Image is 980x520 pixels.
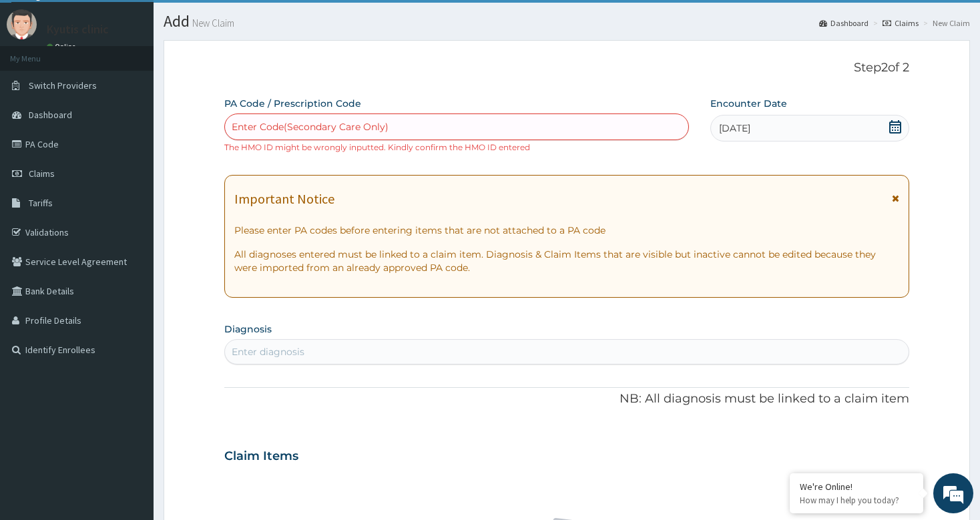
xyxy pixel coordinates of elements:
img: User Image [7,9,37,39]
span: Switch Providers [29,79,97,91]
h1: Important Notice [234,192,334,206]
div: We're Online! [800,481,913,493]
a: Online [47,42,79,51]
span: [DATE] [719,121,750,135]
div: Chat with us now [69,75,224,92]
label: Encounter Date [710,97,787,110]
label: Diagnosis [224,322,272,336]
span: Tariffs [29,197,53,209]
img: d_794563401_company_1708531726252_794563401 [25,67,54,100]
a: Claims [883,17,919,29]
p: All diagnoses entered must be linked to a claim item. Diagnosis & Claim Items that are visible bu... [234,248,899,274]
p: Step 2 of 2 [224,61,909,75]
div: Minimize live chat window [219,7,251,39]
label: PA Code / Prescription Code [224,97,361,110]
p: Please enter PA codes before entering items that are not attached to a PA code [234,224,899,237]
div: Enter diagnosis [232,345,304,358]
span: Dashboard [29,109,72,121]
p: How may I help you today? [800,495,913,506]
a: Dashboard [819,17,869,29]
div: Enter Code(Secondary Care Only) [232,120,389,134]
textarea: Type your message and hit 'Enter' [7,364,254,411]
h1: Add [164,13,970,30]
span: We're online! [77,168,184,303]
p: NB: All diagnosis must be linked to a claim item [224,391,909,408]
small: New Claim [190,18,234,28]
small: The HMO ID might be wrongly inputted. Kindly confirm the HMO ID entered [224,142,530,152]
h3: Claim Items [224,449,298,464]
span: Claims [29,168,55,180]
p: Kyutis clinic [47,23,109,35]
li: New Claim [920,17,970,29]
